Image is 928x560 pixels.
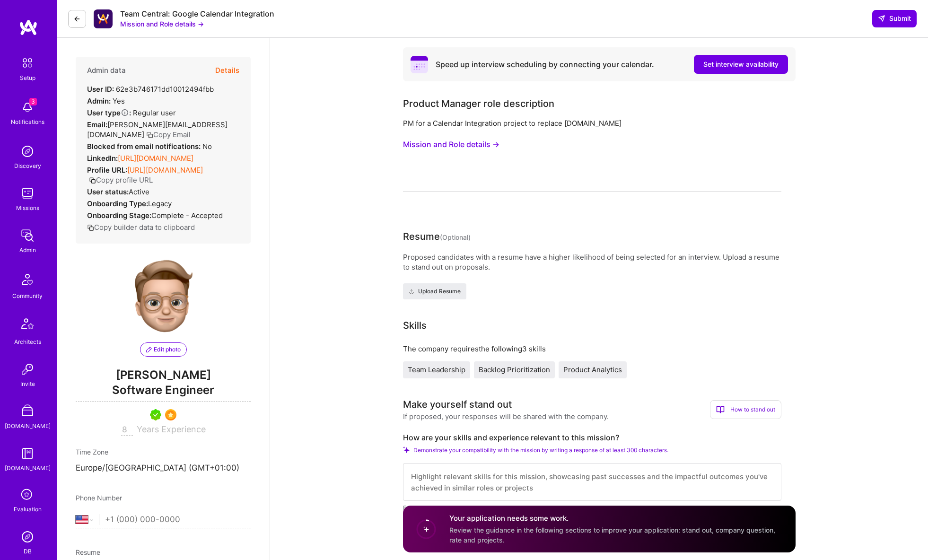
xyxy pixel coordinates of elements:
[118,154,193,163] a: [URL][DOMAIN_NAME]
[127,166,203,175] a: [URL][DOMAIN_NAME]
[87,120,107,129] strong: Email:
[14,504,42,514] div: Evaluation
[16,268,39,291] img: Community
[409,287,461,296] span: Upload Resume
[146,130,191,140] button: Copy Email
[872,10,917,27] button: Submit
[449,526,775,544] span: Review the guidance in the following sections to improve your application: stand out, company que...
[18,527,37,546] img: Admin Search
[16,314,39,337] img: Architects
[403,118,781,128] div: PM for a Calendar Integration project to replace [DOMAIN_NAME]
[479,365,550,374] span: Backlog Prioritization
[87,154,118,163] strong: LinkedIn:
[710,400,781,419] div: How to stand out
[87,187,129,196] strong: User status:
[403,433,781,443] label: How are your skills and experience relevant to this mission?
[129,187,149,196] span: Active
[87,108,131,117] strong: User type :
[151,211,223,220] span: Complete - Accepted
[87,108,176,118] div: Regular user
[87,66,126,75] h4: Admin data
[76,463,251,474] p: Europe/[GEOGRAPHIC_DATA] (GMT+01:00 )
[403,503,474,513] span: Enter at least 20 characters.
[703,60,779,69] span: Set interview availability
[87,199,148,208] strong: Onboarding Type:
[563,365,622,374] span: Product Analytics
[24,546,32,556] div: DB
[76,382,251,402] span: Software Engineer
[87,120,228,139] span: [PERSON_NAME][EMAIL_ADDRESS][DOMAIN_NAME]
[18,53,37,73] img: setup
[440,233,471,241] span: (Optional)
[436,60,654,70] div: Speed up interview scheduling by connecting your calendar.
[19,245,36,255] div: Admin
[87,166,127,175] strong: Profile URL:
[87,142,202,151] strong: Blocked from email notifications:
[403,283,466,299] button: Upload Resume
[761,503,781,513] div: 0/3,000
[94,9,113,28] img: Company Logo
[403,229,471,245] div: Resume
[18,360,37,379] img: Invite
[403,446,410,453] i: Check
[20,379,35,389] div: Invite
[18,402,37,421] img: A Store
[403,344,781,354] div: The company requires the following 3 skills
[11,117,44,127] div: Notifications
[120,9,274,19] div: Team Central: Google Calendar Integration
[403,318,427,332] div: Skills
[140,342,187,357] button: Edit photo
[89,175,153,185] button: Copy profile URL
[89,177,96,184] i: icon Copy
[76,494,122,502] span: Phone Number
[408,365,465,374] span: Team Leadership
[87,96,111,105] strong: Admin:
[14,337,41,347] div: Architects
[150,409,161,420] img: A.Teamer in Residence
[694,55,788,74] button: Set interview availability
[403,96,554,111] div: Product Manager role description
[5,463,51,473] div: [DOMAIN_NAME]
[87,222,195,232] button: Copy builder data to clipboard
[121,424,133,436] input: XX
[16,203,39,213] div: Missions
[146,347,152,352] i: icon PencilPurple
[165,409,176,420] img: SelectionTeam
[120,19,204,29] button: Mission and Role details →
[403,136,499,153] button: Mission and Role details →
[146,345,181,354] span: Edit photo
[18,226,37,245] img: admin teamwork
[878,14,911,23] span: Submit
[716,405,725,414] i: icon BookOpen
[12,291,43,301] div: Community
[411,55,429,73] i: icon PurpleCalendar
[87,84,214,94] div: 62e3b746171dd10012494fbb
[215,57,239,84] button: Details
[148,199,172,208] span: legacy
[449,513,784,523] h4: Your application needs some work.
[105,506,251,534] input: +1 (000) 000-0000
[18,184,37,203] img: teamwork
[5,421,51,431] div: [DOMAIN_NAME]
[403,252,781,272] div: Proposed candidates with a resume have a higher likelihood of being selected for an interview. Up...
[18,142,37,161] img: discovery
[87,96,125,106] div: Yes
[146,131,153,139] i: icon Copy
[76,368,251,382] span: [PERSON_NAME]
[137,424,206,434] span: Years Experience
[413,446,668,454] span: Demonstrate your compatibility with the mission by writing a response of at least 300 characters.
[76,548,100,556] span: Resume
[121,108,129,117] i: Help
[73,15,81,23] i: icon LeftArrowDark
[878,15,885,22] i: icon SendLight
[19,19,38,36] img: logo
[14,161,41,171] div: Discovery
[87,211,151,220] strong: Onboarding Stage:
[125,259,201,334] img: User Avatar
[403,397,512,411] div: Make yourself stand out
[20,73,35,83] div: Setup
[29,98,37,105] span: 3
[403,411,609,421] div: If proposed, your responses will be shared with the company.
[87,141,212,151] div: No
[87,224,94,231] i: icon Copy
